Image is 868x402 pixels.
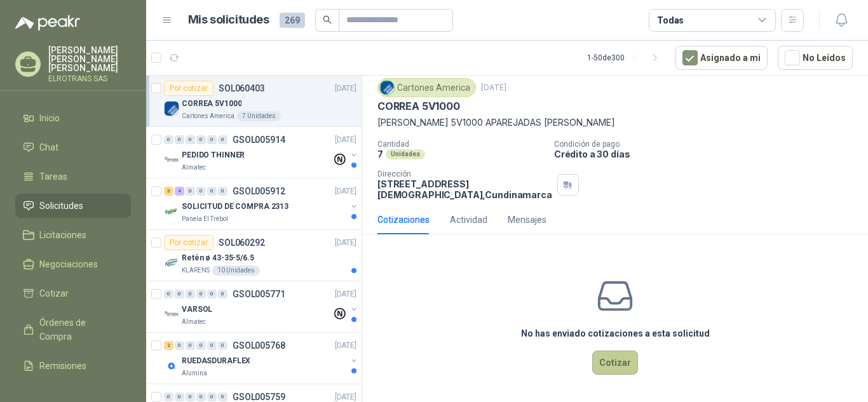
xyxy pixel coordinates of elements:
[48,46,131,72] p: [PERSON_NAME] [PERSON_NAME] [PERSON_NAME]
[218,341,227,350] div: 0
[164,204,179,219] img: Company Logo
[233,392,285,401] p: GSOL005759
[182,163,206,173] p: Almatec
[15,252,131,276] a: Negociaciones
[182,265,210,276] p: KLARENS
[188,11,269,29] h1: Mis solicitudes
[380,81,394,95] img: Company Logo
[39,316,119,344] span: Órdenes de Compra
[219,84,265,93] p: SOL060403
[15,164,131,189] a: Tareas
[186,341,195,350] div: 0
[233,341,285,350] p: GSOL005768
[164,255,179,271] img: Company Logo
[521,326,710,340] h3: No has enviado cotizaciones a esta solicitud
[164,184,359,224] a: 3 4 0 0 0 0 GSOL005912[DATE] Company LogoSOLICITUD DE COMPRA 2313Panela El Trébol
[377,178,552,200] p: [STREET_ADDRESS] [DEMOGRAPHIC_DATA] , Cundinamarca
[554,140,863,149] p: Condición de pago
[233,187,285,196] p: GSOL005912
[182,355,250,367] p: RUEDASDURAFLEX
[39,228,86,242] span: Licitaciones
[182,98,241,110] p: CORREA 5V1000
[335,134,356,146] p: [DATE]
[377,116,853,130] p: [PERSON_NAME] 5V1000 APAREJADAS [PERSON_NAME]
[15,354,131,378] a: Remisiones
[39,170,67,184] span: Tareas
[196,341,206,350] div: 0
[237,111,281,121] div: 7 Unidades
[219,238,265,247] p: SOL060292
[39,257,98,271] span: Negociaciones
[164,341,173,350] div: 2
[182,214,228,224] p: Panela El Trébol
[175,187,184,196] div: 4
[182,111,234,121] p: Cartones America
[377,170,552,178] p: Dirección
[481,82,506,94] p: [DATE]
[164,358,179,373] img: Company Logo
[15,223,131,247] a: Licitaciones
[39,111,60,125] span: Inicio
[377,213,430,227] div: Cotizaciones
[39,286,69,300] span: Cotizar
[164,392,173,401] div: 0
[508,213,546,227] div: Mensajes
[196,135,206,144] div: 0
[39,140,58,154] span: Chat
[39,359,86,373] span: Remisiones
[335,288,356,300] p: [DATE]
[48,75,131,83] p: ELROTRANS SAS
[186,290,195,298] div: 0
[164,187,173,196] div: 3
[196,187,206,196] div: 0
[335,83,356,95] p: [DATE]
[146,76,362,127] a: Por cotizarSOL060403[DATE] Company LogoCORREA 5V1000Cartones America7 Unidades
[233,290,285,298] p: GSOL005771
[218,135,227,144] div: 0
[164,135,173,144] div: 0
[377,100,460,113] p: CORREA 5V1000
[386,149,425,159] div: Unidades
[377,140,544,149] p: Cantidad
[15,106,131,130] a: Inicio
[207,135,217,144] div: 0
[218,290,227,298] div: 0
[15,281,131,305] a: Cotizar
[164,152,179,168] img: Company Logo
[592,351,638,375] button: Cotizar
[196,392,206,401] div: 0
[164,101,179,116] img: Company Logo
[182,304,212,316] p: VARSOL
[335,340,356,352] p: [DATE]
[196,290,206,298] div: 0
[182,252,254,264] p: Retén ø 43-35-5/6.5
[450,213,487,227] div: Actividad
[15,311,131,349] a: Órdenes de Compra
[186,135,195,144] div: 0
[587,48,665,68] div: 1 - 50 de 300
[182,149,245,161] p: PEDIDO THINNER
[146,230,362,281] a: Por cotizarSOL060292[DATE] Company LogoRetén ø 43-35-5/6.5KLARENS10 Unidades
[207,341,217,350] div: 0
[39,199,83,213] span: Solicitudes
[182,201,288,213] p: SOLICITUD DE COMPRA 2313
[15,15,80,30] img: Logo peakr
[175,341,184,350] div: 0
[164,338,359,379] a: 2 0 0 0 0 0 GSOL005768[DATE] Company LogoRUEDASDURAFLEXAlumina
[554,149,863,159] p: Crédito a 30 días
[280,13,305,28] span: 269
[182,368,207,379] p: Alumina
[207,392,217,401] div: 0
[164,81,214,96] div: Por cotizar
[186,392,195,401] div: 0
[218,392,227,401] div: 0
[164,235,214,250] div: Por cotizar
[175,392,184,401] div: 0
[175,135,184,144] div: 0
[186,187,195,196] div: 0
[175,290,184,298] div: 0
[207,290,217,298] div: 0
[164,307,179,322] img: Company Logo
[182,317,206,327] p: Almatec
[377,149,383,159] p: 7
